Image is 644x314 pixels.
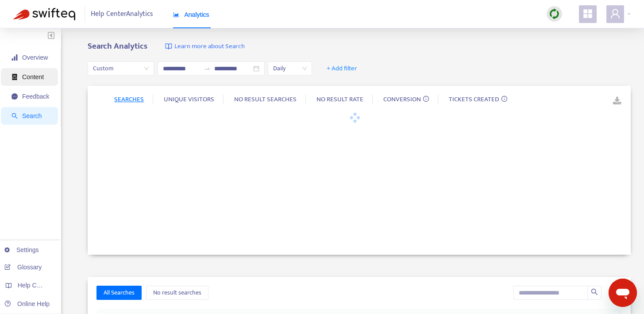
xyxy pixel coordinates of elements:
[204,65,211,72] span: to
[153,288,201,298] span: No result searches
[173,11,209,18] span: Analytics
[582,8,593,19] span: appstore
[316,94,363,105] span: NO RESULT RATE
[327,63,357,74] span: + Add filter
[449,94,499,105] span: TICKETS CREATED
[12,54,18,61] span: signal
[93,62,149,75] span: Custom
[96,286,142,300] button: All Searches
[114,94,144,105] span: SEARCHES
[22,93,49,100] span: Feedback
[91,6,153,23] span: Help Center Analytics
[173,11,179,18] span: area-chart
[320,61,364,76] button: + Add filter
[174,42,245,52] span: Learn more about Search
[165,43,172,50] img: image-link
[164,94,214,105] span: UNIQUE VISITORS
[13,8,75,20] img: Swifteq
[609,279,637,307] iframe: Button to launch messaging window
[273,62,307,75] span: Daily
[22,112,42,119] span: Search
[4,264,42,271] a: Glossary
[146,286,208,300] button: No result searches
[22,54,48,61] span: Overview
[204,65,211,72] span: swap-right
[165,42,245,52] a: Learn more about Search
[591,288,598,295] span: search
[18,282,54,289] span: Help Centers
[610,8,621,19] span: user
[4,246,39,253] a: Settings
[383,94,421,105] span: CONVERSION
[12,93,18,100] span: message
[234,94,297,105] span: NO RESULT SEARCHES
[22,73,44,80] span: Content
[12,113,18,119] span: search
[549,8,560,19] img: sync.dc5367851b00ba804db3.png
[104,288,135,298] span: All Searches
[4,300,50,307] a: Online Help
[12,74,18,80] span: container
[88,39,147,53] b: Search Analytics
